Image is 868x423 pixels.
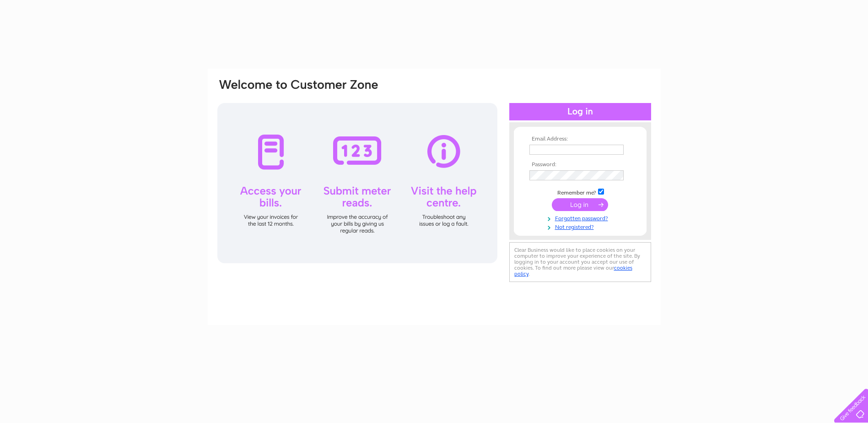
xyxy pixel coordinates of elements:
[529,222,633,231] a: Not registered?
[529,213,633,222] a: Forgotten password?
[527,187,633,196] td: Remember me?
[514,265,632,277] a: cookies policy
[552,198,608,211] input: Submit
[509,242,651,282] div: Clear Business would like to place cookies on your computer to improve your experience of the sit...
[527,136,633,142] th: Email Address:
[527,162,633,168] th: Password:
